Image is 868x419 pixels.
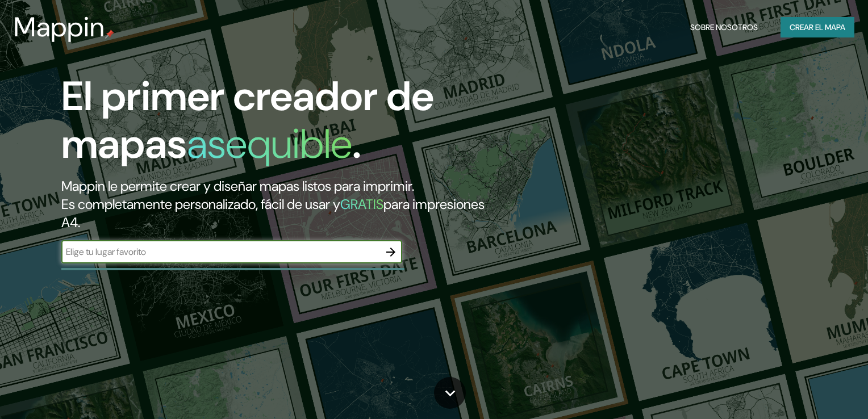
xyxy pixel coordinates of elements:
[187,118,352,170] h1: asequible
[686,17,762,38] button: Sobre nosotros
[61,177,495,232] h2: Mappin le permite crear y diseñar mapas listos para imprimir. Es completamente personalizado, fác...
[14,11,105,43] h3: Mappin
[781,17,854,38] button: Crear el mapa
[61,73,495,177] h1: El primer creador de mapas .
[790,20,845,35] font: Crear el mapa
[105,30,114,39] img: mappin-pin
[690,20,758,35] font: Sobre nosotros
[61,245,379,258] input: Elige tu lugar favorito
[340,195,383,213] h5: GRATIS
[767,375,856,407] iframe: Help widget launcher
